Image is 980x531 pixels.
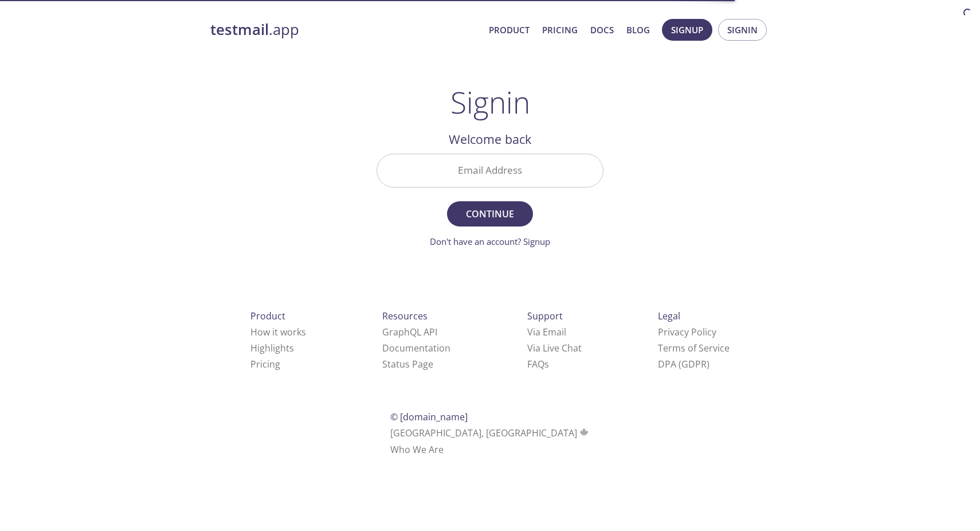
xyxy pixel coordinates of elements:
[210,20,480,40] a: testmail.app
[658,358,709,370] a: DPA (GDPR)
[527,358,549,370] a: FAQ
[390,411,468,423] span: © [DOMAIN_NAME]
[250,358,280,370] a: Pricing
[671,22,703,37] span: Signup
[250,310,285,322] span: Product
[450,85,530,119] h1: Signin
[390,427,590,439] span: [GEOGRAPHIC_DATA], [GEOGRAPHIC_DATA]
[390,443,444,456] a: Who We Are
[590,22,614,37] a: Docs
[460,206,520,222] span: Continue
[430,236,550,247] a: Don't have an account? Signup
[382,326,437,338] a: GraphQL API
[250,326,306,338] a: How it works
[489,22,530,37] a: Product
[658,342,730,354] a: Terms of Service
[250,342,294,354] a: Highlights
[377,130,603,149] h2: Welcome back
[447,201,533,227] button: Continue
[626,22,650,37] a: Blog
[210,19,269,40] strong: testmail
[382,342,450,354] a: Documentation
[527,310,563,322] span: Support
[382,358,433,370] a: Status Page
[382,310,428,322] span: Resources
[658,326,716,338] a: Privacy Policy
[527,326,566,338] a: Via Email
[527,342,582,354] a: Via Live Chat
[727,22,758,37] span: Signin
[542,22,578,37] a: Pricing
[662,19,712,41] button: Signup
[718,19,767,41] button: Signin
[658,310,680,322] span: Legal
[544,358,549,370] span: s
